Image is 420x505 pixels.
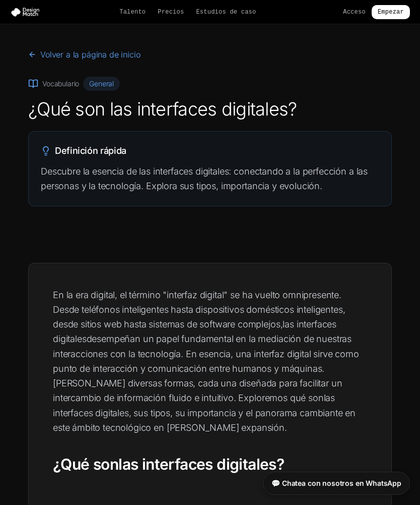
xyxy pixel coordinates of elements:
[343,8,366,16] a: Acceso
[53,392,335,418] a: las interfaces digitales
[42,79,79,88] font: Vocabulario
[119,8,146,16] a: Talento
[271,479,401,487] font: 💬 Chatea con nosotros en WhatsApp
[196,9,256,16] font: Estudios de caso
[89,79,114,88] font: General
[343,9,366,16] font: Acceso
[118,455,276,473] a: las interfaces digitales
[119,9,146,16] font: Talento
[158,8,184,16] a: Precios
[263,472,410,495] a: 💬 Chatea con nosotros en WhatsApp
[53,333,359,403] font: desempeñan un papel fundamental en la mediación de nuestras interacciones con la tecnología. En e...
[40,49,141,60] font: Volver a la página de inicio
[28,98,297,120] font: ¿Qué son las interfaces digitales?
[10,7,44,17] img: Diseño coincidente
[28,48,141,61] a: Volver a la página de inicio
[55,145,126,156] font: Definición rápida
[378,9,404,16] font: Empezar
[53,290,345,330] font: En la era digital, el término "interfaz digital" se ha vuelto omnipresente. Desde teléfonos intel...
[158,9,184,16] font: Precios
[53,408,356,433] font: , sus tipos, su importancia y el panorama cambiante en este ámbito tecnológico en [PERSON_NAME] e...
[41,166,368,191] font: Descubre la esencia de las interfaces digitales: conectando a la perfección a las personas y la t...
[276,455,284,473] font: ?
[372,5,410,19] a: Empezar
[53,455,118,473] font: ¿Qué son
[196,8,256,16] a: Estudios de caso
